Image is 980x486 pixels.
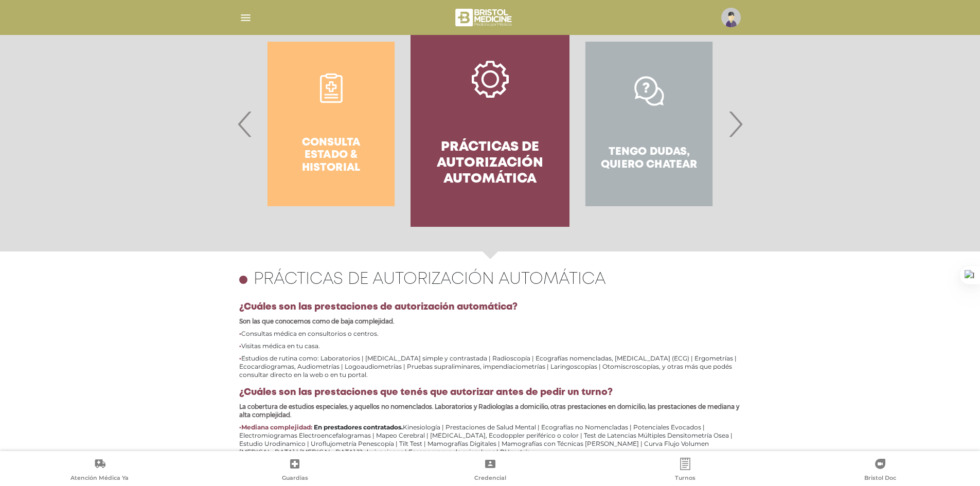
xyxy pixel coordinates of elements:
[411,21,569,227] a: Prácticas de autorización automática
[864,474,896,483] span: Bristol Doc
[314,423,403,431] b: En prestadores contratados.
[454,5,515,30] img: bristol-medicine-blanco.png
[239,317,394,325] b: Son las que conocemos como de baja complejidad.
[239,387,741,399] h4: ¿Cuáles son las prestaciones que tenés que autorizar antes de pedir un turno?
[429,139,551,188] h4: Prácticas de autorización automática
[587,458,782,484] a: Turnos
[239,423,741,456] li: Kinesiología | Prestaciones de Salud Mental | Ecografías no Nomencladas | Potenciales Evocados | ...
[239,342,741,350] li: Visitas médica en tu casa.
[725,96,745,152] span: Next
[783,458,978,484] a: Bristol Doc
[70,474,129,483] span: Atención Médica Ya
[241,423,312,431] b: Mediana complejidad:
[282,474,308,483] span: Guardias
[239,330,741,338] li: Consultas médica en consultorios o centros.
[239,354,741,379] li: Estudios de rutina como: Laboratorios | [MEDICAL_DATA] simple y contrastada | Radioscopía | Ecogr...
[675,474,696,483] span: Turnos
[239,403,739,419] b: La cobertura de estudios especiales, y aquellos no nomenclados. Laboratorios y Radiologías a domi...
[235,96,255,152] span: Previous
[239,11,252,24] img: Cober_menu-lines-white.svg
[474,474,506,483] span: Credencial
[721,8,741,27] img: profile-placeholder.svg
[2,458,197,484] a: Atención Médica Ya
[393,458,587,484] a: Credencial
[254,270,606,290] h4: Prácticas de autorización automática
[239,302,741,313] h4: ¿Cuáles son las prestaciones de autorización automática?
[197,458,392,484] a: Guardias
